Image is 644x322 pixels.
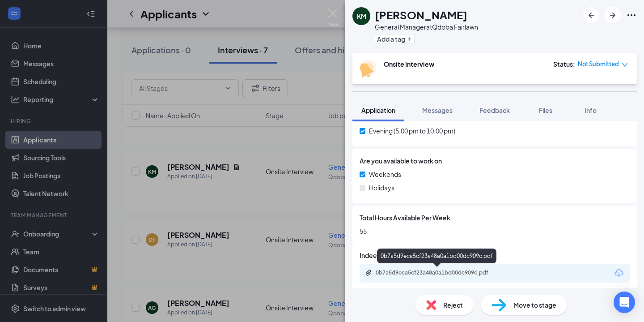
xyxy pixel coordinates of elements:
span: Holidays [369,183,394,193]
span: Not Submitted [578,60,619,69]
svg: ArrowRight [607,10,618,21]
div: 0b7a5d9eca5cf23a48a0a1bd00dc909c.pdf [377,249,496,263]
span: Reject [443,300,463,310]
button: ArrowLeftNew [583,7,599,23]
span: Application [361,106,395,114]
svg: Ellipses [626,10,637,21]
svg: Plus [407,36,412,42]
span: Evening (5:00 pm to 10:00 pm) [369,126,455,136]
svg: Download [614,268,624,279]
span: Move to stage [513,300,556,310]
span: 55 [360,226,630,236]
span: down [622,62,628,68]
div: 0b7a5d9eca5cf23a48a0a1bd00dc909c.pdf [376,269,501,276]
span: Indeed Resume [360,250,407,260]
button: PlusAdd a tag [375,34,415,43]
span: Total Hours Available Per Week [360,213,450,223]
span: Weekends [369,169,401,179]
div: KM [357,12,366,21]
div: Status : [553,60,575,69]
span: Info [585,106,597,114]
div: General Manager at Qdoba Fairlawn [375,22,478,31]
a: Paperclip0b7a5d9eca5cf23a48a0a1bd00dc909c.pdf [365,269,510,278]
div: Open Intercom Messenger [614,292,635,313]
h1: [PERSON_NAME] [375,7,467,22]
b: Onsite Interview [384,60,434,68]
span: Are you available to work on [360,156,442,166]
button: ArrowRight [605,7,621,23]
span: Messages [422,106,453,114]
span: Files [539,106,552,114]
span: Feedback [479,106,510,114]
svg: ArrowLeftNew [586,10,597,21]
svg: Paperclip [365,269,372,276]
